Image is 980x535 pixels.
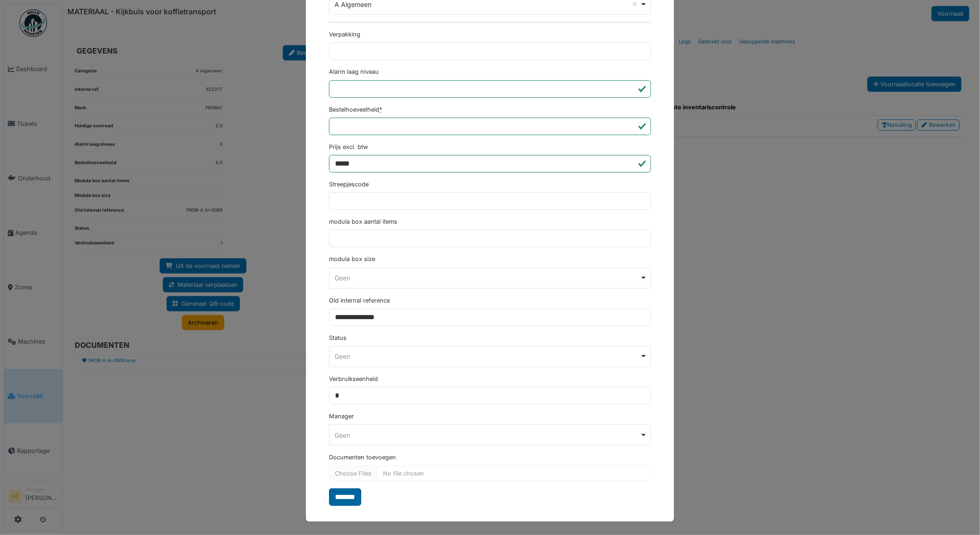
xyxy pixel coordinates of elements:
[329,412,354,421] label: Manager
[329,333,347,342] label: Status
[329,255,375,263] label: modula box size
[329,374,378,383] label: Verbruikseenheid
[329,217,397,226] label: modula box aantal items
[329,453,396,462] label: Documenten toevoegen
[329,296,390,305] label: Old internal reference
[335,351,640,361] div: Geen
[329,143,368,151] label: Prijs excl. btw
[329,67,379,76] label: Alarm laag niveau
[335,430,640,440] div: Geen
[329,105,382,114] label: Bestelhoeveelheid
[329,30,360,39] label: Verpakking
[329,180,369,189] label: Streepjescode
[335,273,640,283] div: Geen
[379,106,382,113] abbr: Verplicht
